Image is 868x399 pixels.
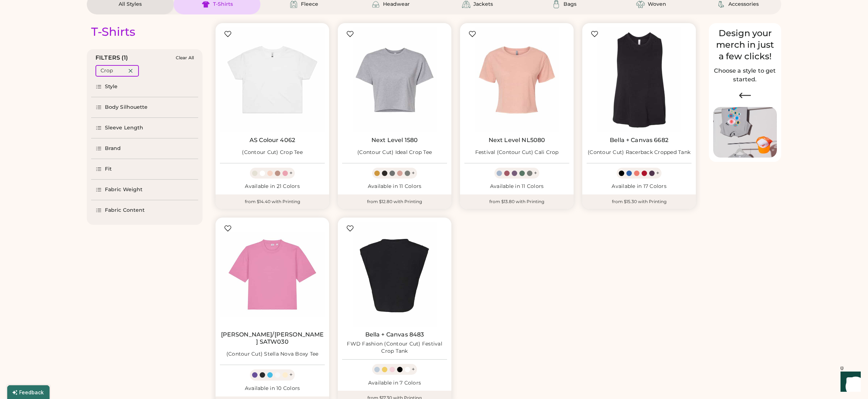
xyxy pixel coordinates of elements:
[220,222,325,327] img: Stanley/Stella SATW030 (Contour Cut) Stella Nova Boxy Tee
[105,145,121,152] div: Brand
[101,67,113,74] div: Crop
[588,149,690,156] div: (Contour Cut) Racerback Cropped Tank
[226,351,319,358] div: (Contour Cut) Stella Nova Boxy Tee
[587,27,692,132] img: BELLA + CANVAS 6682 (Contour Cut) Racerback Cropped Tank
[648,1,666,8] div: Woven
[464,183,569,190] div: Available in 11 Colors
[342,340,447,355] div: FWD Fashion (Contour Cut) Festival Crop Tank
[250,137,295,144] a: AS Colour 4062
[119,1,142,8] div: All Styles
[105,186,142,193] div: Fabric Weight
[728,1,759,8] div: Accessories
[489,137,545,144] a: Next Level NL5080
[216,194,329,209] div: from $14.40 with Printing
[220,27,325,132] img: AS Colour 4062 (Contour Cut) Crop Tee
[412,365,415,373] div: +
[220,385,325,392] div: Available in 10 Colors
[460,194,574,209] div: from $13.80 with Printing
[289,169,293,177] div: +
[475,149,559,156] div: Festival (Contour Cut) Cali Crop
[105,104,148,111] div: Body Silhouette
[582,194,696,209] div: from $15.30 with Printing
[105,124,143,132] div: Sleeve Length
[342,27,447,132] img: Next Level 1580 (Contour Cut) Ideal Crop Tee
[342,183,447,190] div: Available in 11 Colors
[91,25,135,39] div: T-Shirts
[213,1,233,8] div: T-Shirts
[289,371,293,379] div: +
[834,366,865,398] iframe: Front Chat
[357,149,432,156] div: (Contour Cut) Ideal Crop Tee
[176,55,194,60] div: Clear All
[587,183,692,190] div: Available in 17 Colors
[105,207,145,214] div: Fabric Content
[105,83,118,90] div: Style
[412,169,415,177] div: +
[220,183,325,190] div: Available in 21 Colors
[371,137,418,144] a: Next Level 1580
[713,27,777,62] div: Design your merch in just a few clicks!
[713,66,777,84] h2: Choose a style to get started.
[105,166,112,173] div: Fit
[242,149,303,156] div: (Contour Cut) Crop Tee
[95,53,128,62] div: FILTERS (1)
[610,137,668,144] a: Bella + Canvas 6682
[383,1,410,8] div: Headwear
[713,107,777,158] img: Image of Lisa Congdon Eye Print on T-Shirt and Hat
[656,169,659,177] div: +
[473,1,493,8] div: Jackets
[342,379,447,387] div: Available in 7 Colors
[220,331,325,346] a: [PERSON_NAME]/[PERSON_NAME] SATW030
[464,27,569,132] img: Next Level NL5080 Festival (Contour Cut) Cali Crop
[563,1,576,8] div: Bags
[301,1,318,8] div: Fleece
[534,169,537,177] div: +
[342,222,447,327] img: BELLA + CANVAS 8483 FWD Fashion (Contour Cut) Festival Crop Tank
[338,194,451,209] div: from $12.80 with Printing
[365,331,424,338] a: Bella + Canvas 8483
